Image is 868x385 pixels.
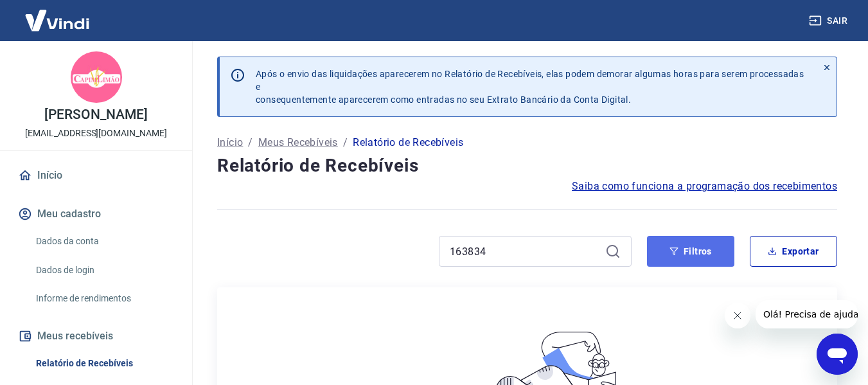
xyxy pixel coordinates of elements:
p: [EMAIL_ADDRESS][DOMAIN_NAME] [25,127,167,140]
a: Início [217,135,243,150]
button: Meu cadastro [15,200,177,228]
p: / [343,135,348,150]
a: Saiba como funciona a programação dos recebimentos [572,179,837,194]
button: Exportar [750,236,837,267]
h4: Relatório de Recebíveis [217,153,837,179]
img: Vindi [15,1,99,40]
p: / [248,135,252,150]
a: Relatório de Recebíveis [31,350,177,377]
p: Após o envio das liquidações aparecerem no Relatório de Recebíveis, elas podem demorar algumas ho... [256,67,807,106]
a: Dados da conta [31,228,177,255]
a: Meus Recebíveis [258,135,338,150]
a: Dados de login [31,257,177,283]
a: Informe de rendimentos [31,285,177,312]
span: Olá! Precisa de ajuda? [8,9,108,19]
button: Meus recebíveis [15,322,177,350]
button: Sair [806,9,853,33]
iframe: Fechar mensagem [725,303,750,328]
p: [PERSON_NAME] [44,108,147,121]
iframe: Botão para abrir a janela de mensagens [817,334,858,375]
button: Filtros [647,236,734,267]
img: b3b5da38-2be6-44ff-a204-f786c7b2cd31.jpeg [71,51,122,103]
p: Relatório de Recebíveis [353,135,463,150]
iframe: Mensagem da empresa [756,300,858,328]
a: Início [15,161,177,190]
input: Busque pelo número do pedido [450,242,600,261]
